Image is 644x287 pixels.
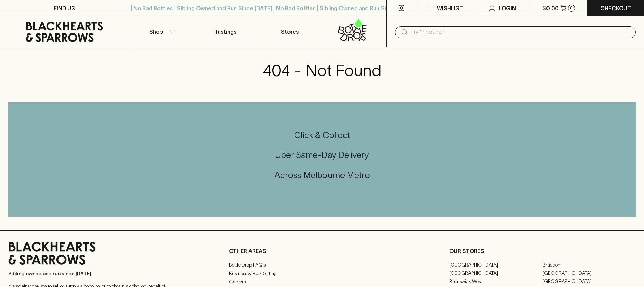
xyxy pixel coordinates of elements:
[229,269,415,277] a: Business & Bulk Gifting
[129,16,193,47] button: Shop
[229,278,415,286] a: Careers
[449,261,542,269] a: [GEOGRAPHIC_DATA]
[411,27,630,38] input: Try "Pinot noir"
[543,277,636,285] a: [GEOGRAPHIC_DATA]
[193,16,258,47] a: Tastings
[8,169,636,181] h5: Across Melbourne Metro
[499,4,516,12] p: Login
[149,28,163,36] p: Shop
[543,269,636,277] a: [GEOGRAPHIC_DATA]
[263,61,381,80] h3: 404 - Not Found
[543,261,636,269] a: Braddon
[8,149,636,161] h5: Uber Same-Day Delivery
[281,28,299,36] p: Stores
[215,28,236,36] p: Tastings
[449,269,542,277] a: [GEOGRAPHIC_DATA]
[54,4,75,12] p: FIND US
[258,16,322,47] a: Stores
[229,261,415,269] a: Bottle Drop FAQ's
[570,6,573,10] p: 0
[229,247,415,255] p: OTHER AREAS
[542,4,559,12] p: $0.00
[437,4,463,12] p: Wishlist
[8,270,166,277] p: Sibling owned and run since [DATE]
[449,277,542,285] a: Brunswick West
[8,102,636,217] div: Call to action block
[8,129,636,141] h5: Click & Collect
[600,4,631,12] p: Checkout
[449,247,636,255] p: OUR STORES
